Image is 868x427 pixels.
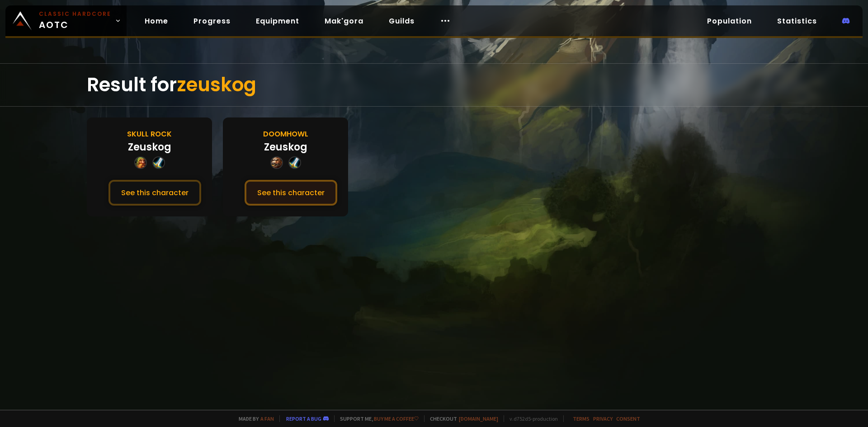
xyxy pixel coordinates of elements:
span: AOTC [39,10,111,32]
span: Checkout [424,415,498,422]
a: Consent [616,415,640,422]
a: Privacy [593,415,613,422]
a: Equipment [249,12,307,30]
div: Zeuskog [128,140,171,155]
div: Doomhowl [263,128,308,140]
span: Support me, [334,415,419,422]
a: Population [700,12,759,30]
a: Progress [186,12,238,30]
a: [DOMAIN_NAME] [459,415,498,422]
a: Buy me a coffee [374,415,419,422]
span: v. d752d5 - production [504,415,558,422]
span: zeuskog [177,71,256,98]
small: Classic Hardcore [39,10,111,18]
a: Classic HardcoreAOTC [5,5,127,36]
a: Guilds [382,12,422,30]
button: See this character [108,180,201,206]
div: Skull Rock [127,128,172,140]
button: See this character [245,180,337,206]
a: Mak'gora [317,12,371,30]
a: Terms [573,415,590,422]
div: Zeuskog [264,140,307,155]
div: Result for [87,64,781,106]
span: Made by [233,415,274,422]
a: Report a bug [286,415,321,422]
a: Statistics [770,12,824,30]
a: Home [137,12,175,30]
a: a fan [260,415,274,422]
